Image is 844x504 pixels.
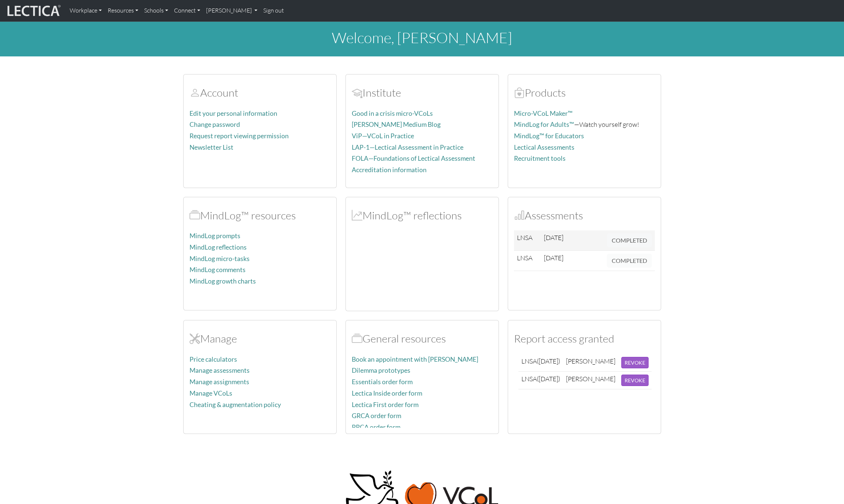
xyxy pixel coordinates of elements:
[352,86,493,99] h2: Institute
[352,401,418,409] a: Lectica First order form
[352,378,413,386] a: Essentials order form
[190,266,246,274] a: MindLog comments
[190,121,240,128] a: Change password
[514,209,525,222] span: Assessments
[621,375,649,386] button: REVOKE
[544,233,563,241] span: [DATE]
[352,412,401,420] a: GRCA order form
[352,121,441,128] a: [PERSON_NAME] Medium Blog
[352,110,433,117] a: Good in a crisis micro-VCoLs
[514,154,566,162] a: Recruitment tools
[514,86,655,99] h2: Products
[514,110,573,117] a: Micro-VCoL Maker™
[514,143,574,151] a: Lectical Assessments
[352,423,400,431] a: PRCA order form
[190,355,237,363] a: Price calculators
[514,251,541,271] td: LNSA
[352,366,410,374] a: Dilemma prototypes
[514,332,655,345] h2: Report access granted
[203,3,260,18] a: [PERSON_NAME]
[544,254,563,262] span: [DATE]
[190,132,289,140] a: Request report viewing permission
[514,119,655,130] p: —Watch yourself grow!
[190,255,250,263] a: MindLog micro-tasks
[566,375,615,383] div: [PERSON_NAME]
[352,209,362,222] span: MindLog
[190,277,256,285] a: MindLog growth charts
[190,243,247,251] a: MindLog reflections
[190,143,233,151] a: Newsletter List
[352,132,414,140] a: ViP—VCoL in Practice
[566,357,615,365] div: [PERSON_NAME]
[352,86,362,99] span: Account
[352,389,422,397] a: Lectica Inside order form
[105,3,141,18] a: Resources
[190,332,200,345] span: Manage
[352,143,463,151] a: LAP-1—Lectical Assessment in Practice
[514,121,574,128] a: MindLog for Adults™
[537,375,560,383] span: ([DATE])
[260,3,287,18] a: Sign out
[190,332,330,345] h2: Manage
[514,230,541,251] td: LNSA
[514,132,584,140] a: MindLog™ for Educators
[190,366,250,374] a: Manage assessments
[352,166,427,174] a: Accreditation information
[514,86,525,99] span: Products
[352,332,493,345] h2: General resources
[67,3,105,18] a: Workplace
[171,3,203,18] a: Connect
[518,371,563,389] td: LNSA
[514,209,655,222] h2: Assessments
[190,378,249,386] a: Manage assignments
[352,154,475,162] a: FOLA—Foundations of Lectical Assessment
[190,86,330,99] h2: Account
[190,110,277,117] a: Edit your personal information
[537,357,560,365] span: ([DATE])
[352,332,362,345] span: Resources
[190,232,240,240] a: MindLog prompts
[190,209,330,222] h2: MindLog™ resources
[621,357,649,368] button: REVOKE
[518,354,563,372] td: LNSA
[141,3,171,18] a: Schools
[190,86,200,99] span: Account
[352,209,493,222] h2: MindLog™ reflections
[190,401,281,409] a: Cheating & augmentation policy
[6,4,61,18] img: lecticalive
[352,355,478,363] a: Book an appointment with [PERSON_NAME]
[190,389,232,397] a: Manage VCoLs
[190,209,200,222] span: MindLog™ resources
